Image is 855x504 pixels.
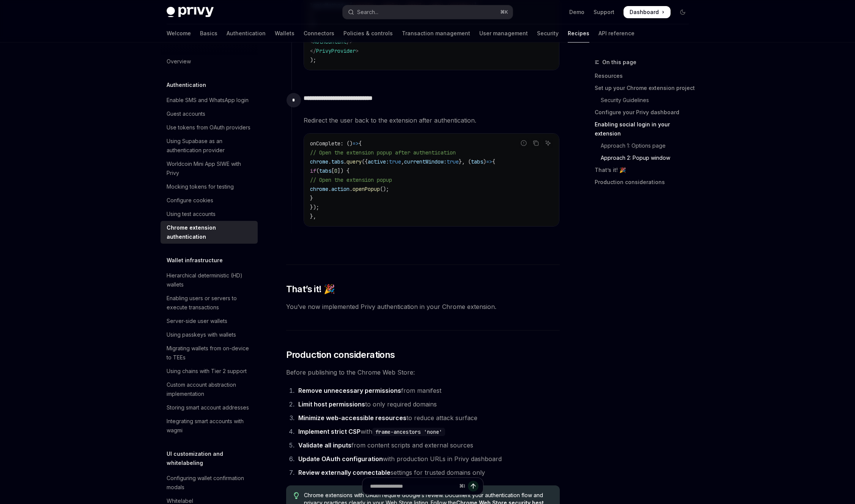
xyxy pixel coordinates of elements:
[380,186,389,192] span: ();
[167,109,205,118] div: Guest accounts
[296,467,560,478] li: settings for trusted domains only
[298,428,361,435] strong: Implement strict CSP
[298,414,406,422] strong: Minimize web-accessible resources
[167,7,214,17] img: dark logo
[161,314,258,328] a: Server-side user wallets
[337,167,350,174] span: ]) {
[331,186,350,192] span: action
[167,344,253,362] div: Migrating wallets from on-device to TEEs
[161,107,258,121] a: Guest accounts
[483,158,486,165] span: )
[310,195,313,202] span: }
[296,454,560,464] li: with production URLs in Privy dashboard
[200,24,217,43] a: Basics
[161,93,258,107] a: Enable SMS and WhatsApp login
[286,283,335,295] span: That’s it! 🎉
[161,342,258,364] a: Migrating wallets from on-device to TEEs
[161,269,258,291] a: Hierarchical deterministic (HD) wallets
[486,158,492,165] span: =>
[594,8,614,16] a: Support
[161,401,258,414] a: Storing smart account addresses
[334,167,337,174] span: 0
[167,380,253,398] div: Custom account abstraction implementation
[167,123,250,132] div: Use tokens from OAuth providers
[319,167,331,174] span: tabs
[595,140,695,152] a: Approach 1: Options page
[447,158,459,165] span: true
[304,115,559,126] span: Redirect the user back to the extension after authentication.
[595,70,695,82] a: Resources
[543,138,553,148] button: Ask AI
[296,413,560,423] li: to reduce attack surface
[298,400,365,408] strong: Limit host permissions
[624,6,671,18] a: Dashboard
[630,8,659,16] span: Dashboard
[167,57,191,66] div: Overview
[161,414,258,437] a: Integrating smart accounts with wagmi
[595,176,695,188] a: Production considerations
[359,140,362,147] span: {
[404,158,447,165] span: currentWindow:
[298,455,383,463] strong: Update OAuth configuration
[316,167,319,174] span: (
[346,38,353,45] span: />
[161,134,258,157] a: Using Supabase as an authentication provider
[471,158,483,165] span: tabs
[167,474,253,492] div: Configuring wallet confirmation modals
[298,387,401,394] strong: Remove unnecessary permissions
[161,207,258,221] a: Using test accounts
[492,158,495,165] span: {
[343,5,513,19] button: Open search
[167,196,213,205] div: Configure cookies
[310,186,328,192] span: chrome
[167,182,234,191] div: Mocking tokens for testing
[161,221,258,244] a: Chrome extension authentication
[531,138,541,148] button: Copy the contents from the code block
[310,47,316,54] span: </
[167,271,253,289] div: Hierarchical deterministic (HD) wallets
[167,317,227,326] div: Server-side user wallets
[328,186,331,192] span: .
[569,8,584,16] a: Demo
[595,106,695,118] a: Configure your Privy dashboard
[167,294,253,312] div: Enabling users or servers to execute transactions
[167,330,236,339] div: Using passkeys with wallets
[568,24,589,43] a: Recipes
[328,158,331,165] span: .
[310,204,319,211] span: });
[362,158,368,165] span: ({
[161,157,258,180] a: Worldcoin Mini App SIWE with Privy
[340,140,353,147] span: : ()
[370,478,456,495] input: Ask a question...
[167,209,216,219] div: Using test accounts
[310,38,313,45] span: <
[677,6,689,18] button: Toggle dark mode
[500,9,508,15] span: ⌘ K
[595,118,695,140] a: Enabling social login in your extension
[368,158,389,165] span: active:
[161,180,258,194] a: Mocking tokens for testing
[313,38,346,45] span: AuthContent
[316,47,356,54] span: PrivyProvider
[468,481,479,491] button: Send message
[161,364,258,378] a: Using chains with Tier 2 support
[372,428,445,436] code: frame-ancestors 'none'
[598,24,635,43] a: API reference
[402,24,470,43] a: Transaction management
[353,140,359,147] span: =>
[356,47,359,54] span: >
[298,469,390,476] strong: Review externally connectable
[310,140,340,147] span: onComplete
[310,158,328,165] span: chrome
[331,158,343,165] span: tabs
[167,403,249,412] div: Storing smart account addresses
[595,94,695,106] a: Security Guidelines
[286,301,560,312] span: You’ve now implemented Privy authentication in your Chrome extension.
[161,194,258,207] a: Configure cookies
[389,158,401,165] span: true
[161,121,258,134] a: Use tokens from OAuth providers
[296,385,560,396] li: from manifest
[167,256,223,265] h5: Wallet infrastructure
[310,57,316,63] span: );
[602,58,636,67] span: On this page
